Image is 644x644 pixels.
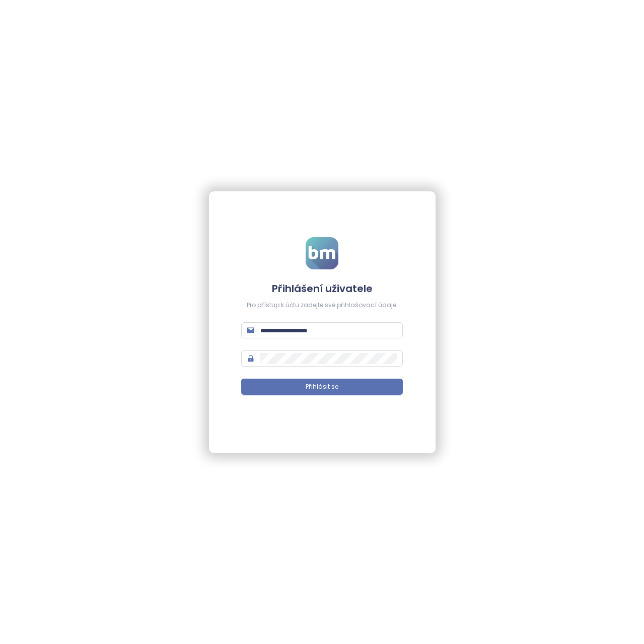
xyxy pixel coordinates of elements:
img: logo [306,237,338,269]
span: mail [247,327,254,334]
div: Pro přístup k účtu zadejte své přihlašovací údaje. [241,301,403,310]
span: Přihlásit se [306,382,338,392]
h4: Přihlášení uživatele [241,281,403,296]
span: lock [247,355,254,362]
button: Přihlásit se [241,379,403,395]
